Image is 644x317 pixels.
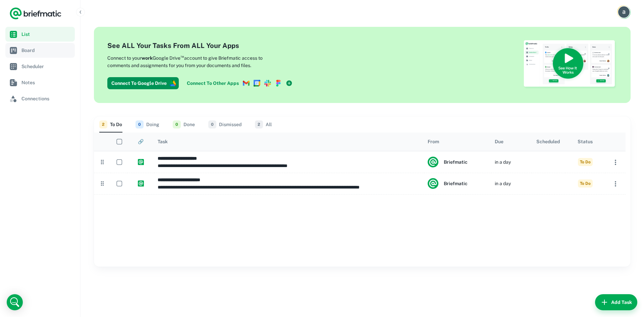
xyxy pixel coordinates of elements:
div: Status [578,139,593,144]
a: List [5,27,75,42]
a: Board [5,43,75,58]
sup: ™ [180,54,184,59]
div: Due [495,139,503,144]
a: Connections [5,91,75,106]
b: work [142,55,153,61]
img: system.png [428,157,438,167]
img: system.png [428,178,438,189]
button: To Do [99,116,122,133]
h6: Briefmatic [444,180,468,187]
img: https://app.briefmatic.com/assets/integrations/system.png [138,159,144,165]
button: Add Task [595,294,637,310]
a: Logo [9,7,62,20]
img: https://app.briefmatic.com/assets/integrations/system.png [138,180,144,187]
div: in a day [495,173,511,194]
span: 2 [99,120,107,128]
span: Board [21,47,72,54]
img: See How Briefmatic Works [523,40,617,90]
a: Connect To Other Apps [184,77,295,89]
span: List [21,31,72,38]
span: 0 [136,120,144,128]
div: Briefmatic [428,157,468,167]
button: Doing [136,116,159,133]
button: Dismissed [208,116,241,133]
h6: Briefmatic [444,158,468,166]
div: Open Intercom Messenger [7,294,23,310]
div: 🔗 [138,139,144,144]
div: Scheduled [536,139,560,144]
div: Task [158,139,168,144]
span: Connections [21,95,72,102]
h4: See ALL Your Tasks From ALL Your Apps [107,41,295,51]
span: To Do [578,158,593,166]
div: Briefmatic [428,178,468,189]
a: Scheduler [5,59,75,74]
span: Scheduler [21,63,72,70]
span: Notes [21,79,72,86]
span: 0 [208,120,216,128]
span: To Do [578,179,593,188]
button: All [255,116,272,133]
p: Connect to your Google Drive account to give Briefmatic access to comments and assignments for yo... [107,53,285,69]
div: From [428,139,439,144]
span: 0 [173,120,181,128]
button: Connect To Google Drive [107,77,179,89]
a: Notes [5,75,75,90]
img: akem saleh [618,6,630,18]
button: Done [173,116,195,133]
button: Account button [617,5,631,19]
div: in a day [495,152,511,173]
span: 2 [255,120,263,128]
